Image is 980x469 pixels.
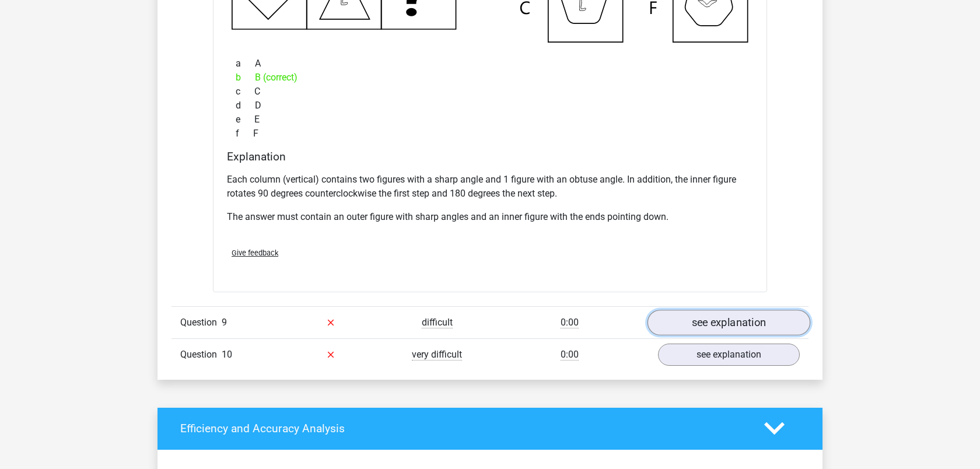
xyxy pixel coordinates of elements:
span: 0:00 [561,349,579,360]
a: see explanation [658,344,800,366]
span: 9 [222,317,227,328]
span: f [236,127,253,141]
span: 10 [222,349,232,360]
span: Question [180,348,222,362]
h4: Efficiency and Accuracy Analysis [180,422,747,435]
a: see explanation [647,310,810,335]
h4: Explanation [227,150,753,163]
div: E [227,113,753,127]
span: difficult [422,317,453,328]
div: D [227,99,753,113]
div: A [227,57,753,71]
span: e [236,113,254,127]
div: F [227,127,753,141]
p: The answer must contain an outer figure with sharp angles and an inner figure with the ends point... [227,210,753,224]
div: B (correct) [227,71,753,85]
span: d [236,99,255,113]
span: a [236,57,255,71]
span: b [236,71,255,85]
div: C [227,85,753,99]
span: very difficult [412,349,462,360]
p: Each column (vertical) contains two figures with a sharp angle and 1 figure with an obtuse angle.... [227,173,753,201]
span: 0:00 [561,317,579,328]
span: Give feedback [232,249,278,257]
span: c [236,85,254,99]
span: Question [180,316,222,330]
